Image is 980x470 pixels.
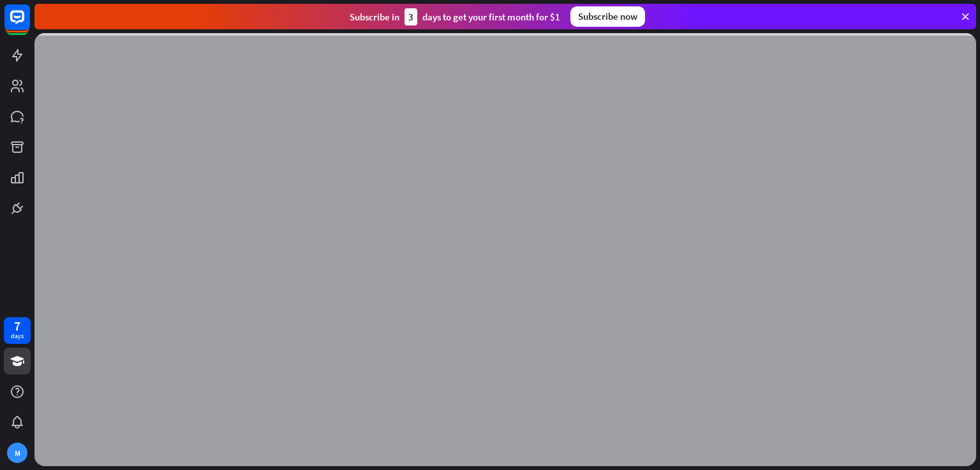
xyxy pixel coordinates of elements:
a: 7 days [4,317,31,344]
div: Subscribe in days to get your first month for $1 [350,8,560,25]
div: 7 [14,320,20,332]
div: 3 [405,8,417,25]
div: M [7,443,27,463]
div: Subscribe now [570,6,645,27]
button: Open LiveChat chat widget [10,5,48,43]
div: days [11,332,24,341]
